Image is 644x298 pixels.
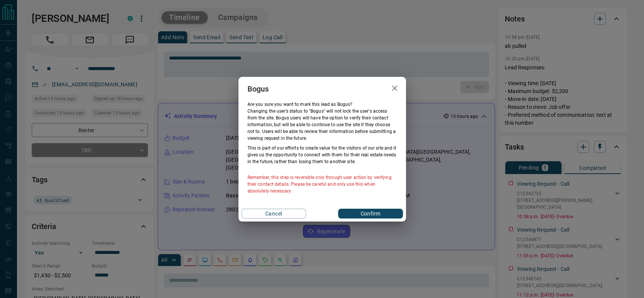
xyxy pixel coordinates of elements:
[247,174,397,194] p: Remember, this step is reversible only through user action by verifying their contact details. Pl...
[238,77,278,101] h2: Bogus
[247,145,397,165] p: This is part of our efforts to create value for the visitors of our site and it gives us the oppo...
[247,101,397,108] p: Are you sure you want to mark this lead as Bogus ?
[241,209,306,219] button: Cancel
[247,108,397,142] p: Changing the user’s status to "Bogus" will not lock the user's access from the site. Bogus users ...
[338,209,403,219] button: Confirm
